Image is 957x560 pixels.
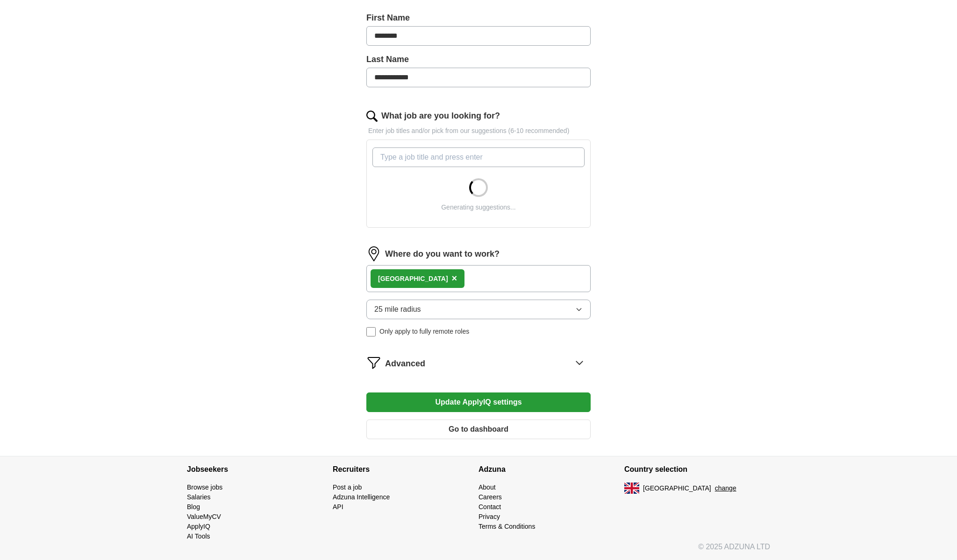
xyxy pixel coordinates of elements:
div: © 2025 ADZUNA LTD [179,541,778,560]
a: API [333,503,343,511]
span: [GEOGRAPHIC_DATA] [643,483,711,493]
a: Privacy [478,513,500,520]
span: 25 mile radius [374,304,421,315]
a: Contact [478,503,501,511]
label: Last Name [366,53,591,66]
div: [GEOGRAPHIC_DATA] [378,274,448,284]
button: change [715,483,736,493]
input: Only apply to fully remote roles [366,327,376,336]
button: Update ApplyIQ settings [366,392,591,412]
a: Adzuna Intelligence [333,493,390,501]
label: First Name [366,12,591,24]
h4: Country selection [624,456,770,483]
button: × [452,272,457,286]
button: 25 mile radius [366,300,591,319]
a: ApplyIQ [187,523,210,530]
span: × [452,273,457,283]
a: About [478,483,496,491]
img: filter [366,355,381,370]
a: Post a job [333,483,362,491]
img: UK flag [624,483,639,494]
a: Salaries [187,493,211,501]
img: search.png [366,111,378,122]
a: Browse jobs [187,483,222,491]
a: Careers [478,493,502,501]
a: ValueMyCV [187,513,221,520]
label: Where do you want to work? [385,248,500,260]
span: Advanced [385,357,425,370]
a: AI Tools [187,532,210,540]
img: location.png [366,246,381,261]
div: Generating suggestions... [441,203,516,212]
button: Go to dashboard [366,420,591,439]
span: Only apply to fully remote roles [379,327,469,336]
input: Type a job title and press enter [372,147,585,167]
label: What job are you looking for? [381,110,500,122]
a: Terms & Conditions [478,523,535,530]
p: Enter job titles and/or pick from our suggestions (6-10 recommended) [366,126,591,136]
a: Blog [187,503,200,511]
